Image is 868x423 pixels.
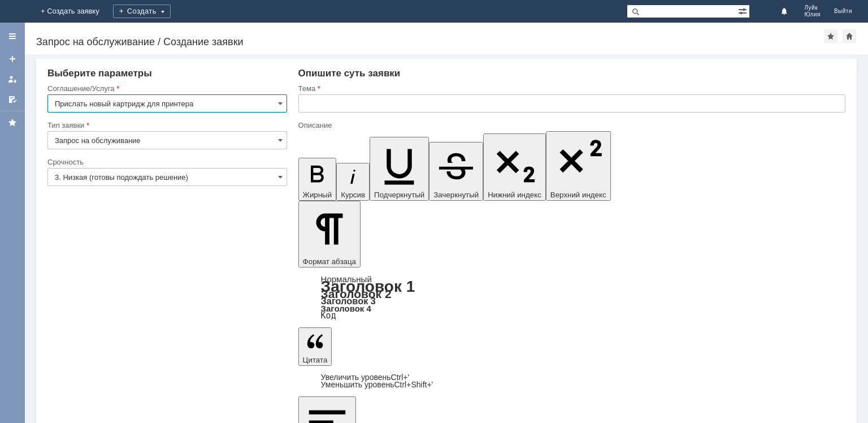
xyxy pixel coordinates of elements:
button: Верхний индекс [546,131,611,201]
button: Подчеркнутый [370,137,429,201]
button: Цитата [298,327,332,366]
a: Мои согласования [3,90,21,109]
a: Код [321,310,336,321]
button: Формат абзаца [298,201,361,267]
button: Жирный [298,158,337,201]
div: Запрос на обслуживание / Создание заявки [36,36,824,48]
span: Юлия [804,11,821,18]
span: Курсив [341,191,365,199]
a: Создать заявку [3,50,21,68]
a: Заголовок 3 [321,296,376,306]
span: Формат абзаца [303,257,356,266]
span: Жирный [303,191,332,199]
a: Заголовок 1 [321,278,415,295]
div: Тема [298,85,843,92]
a: Заголовок 4 [321,304,371,313]
span: Нижний индекс [488,191,541,199]
a: Заголовок 2 [321,287,392,300]
button: Нижний индекс [483,133,546,201]
span: Верхний индекс [550,191,606,199]
a: Decrease [321,380,433,389]
span: Ctrl+' [391,373,410,382]
span: Луйк [804,5,821,11]
span: Подчеркнутый [374,191,424,199]
div: Срочность [47,158,285,166]
div: Соглашение/Услуга [47,85,285,92]
button: Зачеркнутый [429,142,483,201]
a: Нормальный [321,274,372,284]
span: Ctrl+Shift+' [394,380,433,389]
div: Цитата [298,374,845,389]
div: Тип заявки [47,122,285,129]
div: Описание [298,122,843,129]
span: Цитата [303,356,328,364]
div: Сделать домашней страницей [843,29,856,43]
span: Опишите суть заявки [298,68,401,79]
span: Выберите параметры [47,68,152,79]
button: Курсив [336,163,370,201]
div: Формат абзаца [298,275,845,320]
a: Мои заявки [3,70,21,88]
a: Increase [321,373,410,382]
span: Расширенный поиск [738,5,749,16]
div: Создать [113,5,171,18]
div: Добавить в избранное [824,29,837,43]
span: Зачеркнутый [433,191,479,199]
